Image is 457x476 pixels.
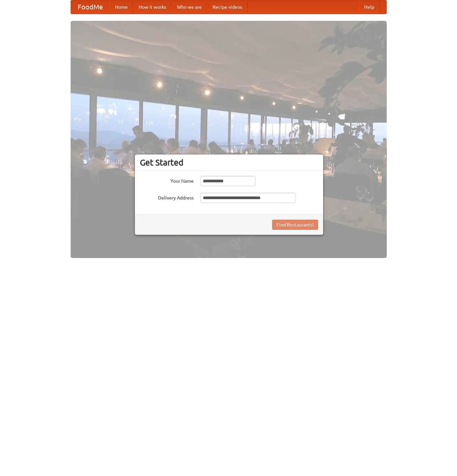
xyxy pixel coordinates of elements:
[140,193,194,201] label: Delivery Address
[207,0,247,14] a: Recipe videos
[172,0,207,14] a: Who we are
[140,176,194,184] label: Your Name
[71,0,110,14] a: FoodMe
[133,0,172,14] a: How it works
[140,157,318,168] h3: Get Started
[110,0,133,14] a: Home
[272,220,318,230] button: Find Restaurants!
[359,0,380,14] a: Help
